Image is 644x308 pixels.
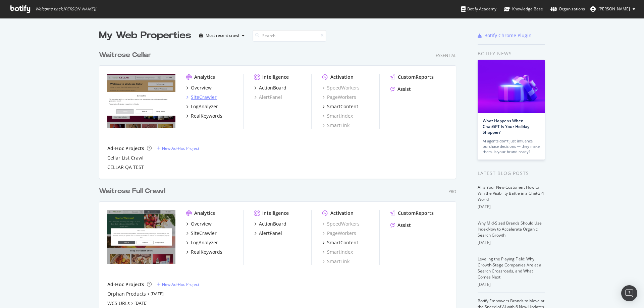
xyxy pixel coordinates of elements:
div: SmartContent [327,103,358,110]
a: Why Mid-Sized Brands Should Use IndexNow to Accelerate Organic Search Growth [478,220,542,238]
a: RealKeywords [186,249,222,255]
div: New Ad-Hoc Project [162,145,199,151]
a: CustomReports [390,74,434,80]
a: ActionBoard [254,84,286,91]
div: Activation [330,74,354,80]
div: Intelligence [262,74,289,80]
div: Assist [397,222,411,229]
a: AlertPanel [254,230,282,237]
a: [DATE] [135,300,148,306]
div: Overview [191,84,212,91]
div: LogAnalyzer [191,103,218,110]
div: ActionBoard [259,84,286,91]
div: Pro [448,189,456,194]
div: Activation [330,210,354,217]
a: LogAnalyzer [186,103,218,110]
a: PageWorkers [322,94,356,101]
div: Botify news [478,50,545,57]
div: CustomReports [398,210,434,217]
div: [DATE] [478,240,545,246]
div: Waitrose Full Crawl [99,186,165,196]
a: [DATE] [151,291,164,297]
a: Overview [186,221,212,227]
a: New Ad-Hoc Project [157,282,199,287]
a: Leveling the Playing Field: Why Growth-Stage Companies Are at a Search Crossroads, and What Comes... [478,256,541,280]
button: Most recent crawl [197,30,247,41]
div: SmartIndex [322,113,353,119]
a: SpeedWorkers [322,221,360,227]
div: My Web Properties [99,29,191,42]
a: SiteCrawler [186,230,217,237]
div: RealKeywords [191,113,222,119]
div: [DATE] [478,282,545,288]
a: PageWorkers [322,230,356,237]
a: Overview [186,84,212,91]
a: Orphan Products [107,291,146,297]
span: Phil McDonald [598,6,630,12]
div: SiteCrawler [191,230,217,237]
div: Knowledge Base [504,6,543,12]
a: New Ad-Hoc Project [157,145,199,151]
img: What Happens When ChatGPT Is Your Holiday Shopper? [478,60,545,113]
div: Overview [191,221,212,227]
a: SiteCrawler [186,94,217,101]
div: Assist [397,86,411,93]
div: [DATE] [478,204,545,210]
a: AlertPanel [254,94,282,101]
span: Welcome back, [PERSON_NAME] ! [35,6,96,12]
a: Waitrose Cellar [99,50,154,60]
div: LogAnalyzer [191,239,218,246]
div: Latest Blog Posts [478,170,545,177]
div: Botify Academy [461,6,496,12]
div: SmartContent [327,239,358,246]
a: SpeedWorkers [322,84,360,91]
a: RealKeywords [186,113,222,119]
a: SmartIndex [322,249,353,255]
div: Analytics [194,210,215,217]
div: RealKeywords [191,249,222,255]
div: Intelligence [262,210,289,217]
div: New Ad-Hoc Project [162,282,199,287]
div: AI agents don’t just influence purchase decisions — they make them. Is your brand ready? [483,138,540,155]
div: ActionBoard [259,221,286,227]
button: [PERSON_NAME] [585,4,641,14]
div: Open Intercom Messenger [621,285,637,301]
div: AlertPanel [259,230,282,237]
a: SmartContent [322,103,358,110]
div: Analytics [194,74,215,80]
input: Search [253,30,326,42]
div: Ad-Hoc Projects [107,281,144,288]
div: CustomReports [398,74,434,80]
a: CELLAR QA TEST [107,164,144,171]
a: ActionBoard [254,221,286,227]
a: SmartLink [322,258,350,265]
div: Botify Chrome Plugin [484,32,532,39]
a: LogAnalyzer [186,239,218,246]
a: Cellar List Crawl [107,155,144,161]
a: Waitrose Full Crawl [99,186,168,196]
div: Most recent crawl [206,34,239,38]
a: SmartContent [322,239,358,246]
a: Botify Chrome Plugin [478,32,532,39]
div: Organizations [550,6,585,12]
a: AI Is Your New Customer: How to Win the Visibility Battle in a ChatGPT World [478,184,545,202]
a: What Happens When ChatGPT Is Your Holiday Shopper? [483,118,529,135]
img: waitrosecellar.com [107,74,175,128]
div: SiteCrawler [191,94,217,101]
a: Assist [390,86,411,93]
div: Waitrose Cellar [99,50,151,60]
div: Essential [436,53,456,58]
a: SmartLink [322,122,350,129]
a: WCS URLs [107,300,130,307]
